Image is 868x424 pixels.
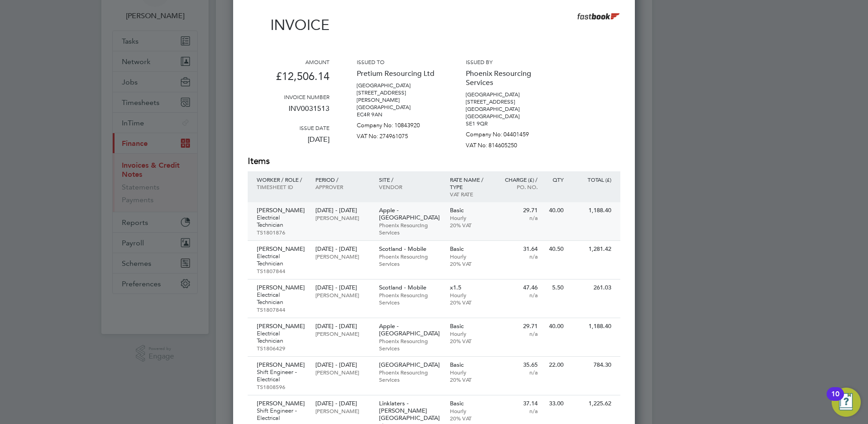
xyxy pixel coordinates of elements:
[248,131,329,155] p: [DATE]
[450,190,489,198] p: VAT rate
[450,176,489,190] p: Rate name / type
[248,58,329,65] h3: Amount
[450,284,489,291] p: x1.5
[450,369,489,376] p: Hourly
[379,284,441,291] p: Scotland - Mobile
[573,361,611,369] p: 784.30
[257,400,306,407] p: [PERSON_NAME]
[357,111,439,118] p: EC4R 9AN
[466,65,548,91] p: Phoenix Resourcing Services
[450,291,489,299] p: Hourly
[547,176,564,183] p: QTY
[450,337,489,344] p: 20% VAT
[315,245,369,253] p: [DATE] - [DATE]
[379,369,441,383] p: Phoenix Resourcing Services
[547,245,564,253] p: 40.50
[257,344,306,352] p: TS1806429
[379,323,441,337] p: Apple - [GEOGRAPHIC_DATA]
[498,183,538,190] p: Po. No.
[498,214,538,221] p: n/a
[248,65,329,93] p: £12,506.14
[450,253,489,260] p: Hourly
[257,267,306,274] p: TS1807844
[450,245,489,253] p: Basic
[315,323,369,330] p: [DATE] - [DATE]
[357,118,439,129] p: Company No: 10843920
[498,253,538,260] p: n/a
[257,407,306,422] p: Shift Engineer - Electrical
[315,369,369,376] p: [PERSON_NAME]
[498,284,538,291] p: 47.46
[248,16,329,34] h1: Invoice
[379,337,441,352] p: Phoenix Resourcing Services
[315,207,369,214] p: [DATE] - [DATE]
[450,221,489,229] p: 20% VAT
[315,284,369,291] p: [DATE] - [DATE]
[315,253,369,260] p: [PERSON_NAME]
[379,221,441,236] p: Phoenix Resourcing Services
[357,89,439,104] p: [STREET_ADDRESS][PERSON_NAME]
[573,323,611,330] p: 1,188.40
[379,207,441,221] p: Apple - [GEOGRAPHIC_DATA]
[450,330,489,337] p: Hourly
[379,176,441,183] p: Site /
[248,100,329,124] p: INV0031513
[547,361,564,369] p: 22.00
[450,400,489,407] p: Basic
[466,58,548,65] h3: Issued by
[573,400,611,407] p: 1,225.62
[257,253,306,267] p: Electrical Technician
[498,361,538,369] p: 35.65
[257,207,306,214] p: [PERSON_NAME]
[498,400,538,407] p: 37.14
[257,291,306,306] p: Electrical Technician
[357,65,439,82] p: Pretium Resourcing Ltd
[466,105,548,113] p: [GEOGRAPHIC_DATA]
[257,176,306,183] p: Worker / Role /
[257,214,306,229] p: Electrical Technician
[257,306,306,313] p: TS1807844
[257,284,306,291] p: [PERSON_NAME]
[315,214,369,221] p: [PERSON_NAME]
[498,245,538,253] p: 31.64
[357,82,439,89] p: [GEOGRAPHIC_DATA]
[315,183,369,190] p: Approver
[450,376,489,383] p: 20% VAT
[573,245,611,253] p: 1,281.42
[831,394,839,406] div: 10
[547,284,564,291] p: 5.50
[379,253,441,267] p: Phoenix Resourcing Services
[450,207,489,214] p: Basic
[498,407,538,414] p: n/a
[498,176,538,183] p: Charge (£) /
[357,129,439,140] p: VAT No: 274961075
[450,299,489,306] p: 20% VAT
[357,58,439,65] h3: Issued to
[248,124,329,131] h3: Issue date
[379,400,441,422] p: Linklaters - [PERSON_NAME][GEOGRAPHIC_DATA]
[498,323,538,330] p: 29.71
[547,400,564,407] p: 33.00
[498,369,538,376] p: n/a
[450,414,489,422] p: 20% VAT
[577,3,620,30] img: prs-logo-remittance.png
[257,245,306,253] p: [PERSON_NAME]
[466,127,548,138] p: Company No: 04401459
[466,91,548,105] p: [GEOGRAPHIC_DATA] [STREET_ADDRESS]
[573,176,611,183] p: Total (£)
[315,176,369,183] p: Period /
[379,361,441,369] p: [GEOGRAPHIC_DATA]
[547,323,564,330] p: 40.00
[498,330,538,337] p: n/a
[379,245,441,253] p: Scotland - Mobile
[248,93,329,100] h3: Invoice number
[832,388,861,417] button: Open Resource Center, 10 new notifications
[450,260,489,267] p: 20% VAT
[257,383,306,390] p: TS1808596
[315,407,369,414] p: [PERSON_NAME]
[466,113,548,120] p: [GEOGRAPHIC_DATA]
[257,330,306,344] p: Electrical Technician
[573,207,611,214] p: 1,188.40
[466,138,548,149] p: VAT No: 814605250
[248,155,620,168] h2: Items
